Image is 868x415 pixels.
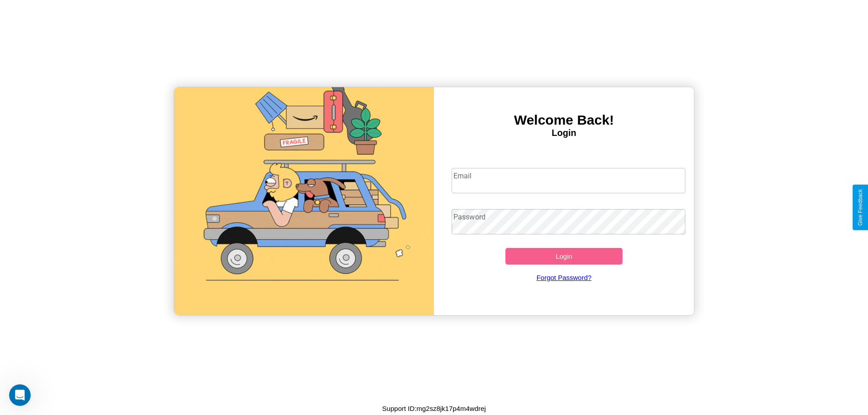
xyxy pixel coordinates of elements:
[434,128,694,138] h4: Login
[857,189,863,226] div: Give Feedback
[9,384,31,406] iframe: Intercom live chat
[505,248,623,265] button: Login
[447,265,681,290] a: Forgot Password?
[382,402,486,415] p: Support ID: mg2sz8jk17p4m4wdrej
[434,112,694,128] h3: Welcome Back!
[174,87,434,315] img: gif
